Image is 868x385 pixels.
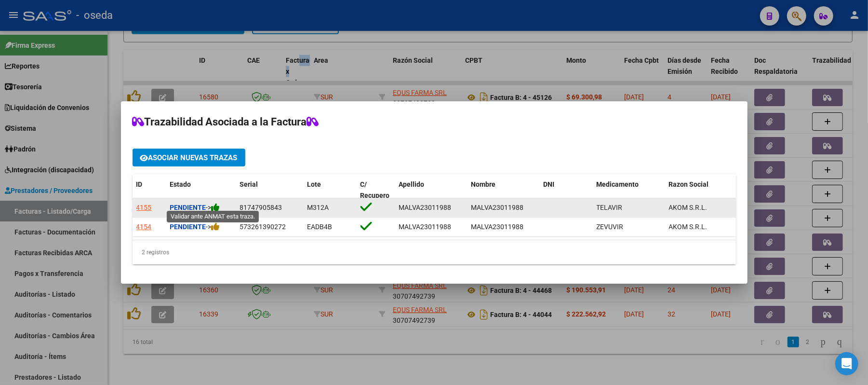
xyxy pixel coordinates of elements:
datatable-header-cell: Razon Social [665,174,737,206]
span: MALVA23011988 [399,223,452,231]
div: 2 registros [133,240,736,264]
span: Estado [170,180,191,188]
span: -> [206,204,220,211]
span: -> [206,223,220,231]
strong: Pendiente [170,223,206,231]
span: MALVA23011988 [471,204,524,211]
span: AKOM S.R.L. [669,204,708,211]
div: 4155 [136,202,152,213]
span: 81747905843 [240,204,282,211]
span: TELAVIR [597,204,623,211]
span: DNI [544,180,555,188]
datatable-header-cell: Lote [304,174,357,206]
span: MALVA23011988 [399,204,452,211]
div: 4154 [136,221,152,233]
span: C/ Recupero [361,180,390,199]
span: 573261390272 [240,223,286,231]
span: Serial [240,180,258,188]
div: Open Intercom Messenger [835,352,858,375]
span: Nombre [471,180,496,188]
span: Razon Social [669,180,709,188]
span: Medicamento [597,180,639,188]
datatable-header-cell: Apellido [395,174,467,206]
datatable-header-cell: Serial [236,174,304,206]
span: Lote [307,180,321,188]
datatable-header-cell: Medicamento [593,174,665,206]
datatable-header-cell: C/ Recupero [357,174,395,206]
datatable-header-cell: Estado [166,174,236,206]
span: Apellido [399,180,425,188]
h2: Trazabilidad Asociada a la Factura [133,113,736,131]
span: ZEVUVIR [597,223,624,231]
button: Asociar nuevas trazas [133,149,245,166]
span: EADB4B [307,223,333,231]
span: ID [136,180,143,188]
span: AKOM S.R.L. [669,223,708,231]
span: M312A [307,204,329,211]
strong: Pendiente [170,204,206,211]
span: Asociar nuevas trazas [148,153,238,162]
datatable-header-cell: DNI [540,174,593,206]
span: MALVA23011988 [471,223,524,231]
datatable-header-cell: ID [133,174,166,206]
datatable-header-cell: Nombre [467,174,540,206]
